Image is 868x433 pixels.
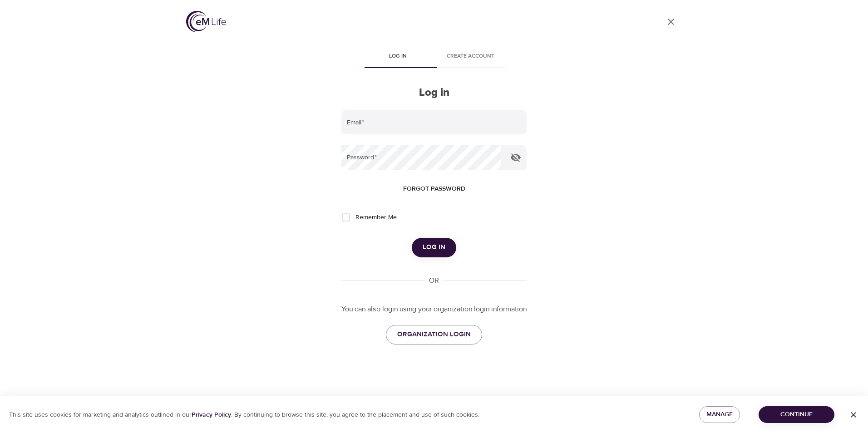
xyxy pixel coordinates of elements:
span: Continue [766,409,827,420]
button: Forgot password [399,181,469,197]
button: Manage [699,406,740,423]
h2: Log in [341,86,527,99]
a: Privacy Policy [192,411,231,419]
span: Remember Me [355,213,397,222]
button: Continue [759,406,834,423]
span: Create account [439,52,501,61]
span: Forgot password [403,183,465,195]
p: You can also login using your organization login information [341,304,527,315]
a: close [660,11,682,33]
span: Log in [367,52,429,61]
span: ORGANIZATION LOGIN [397,329,471,340]
a: ORGANIZATION LOGIN [386,325,482,344]
button: Log in [412,238,456,257]
span: Manage [706,409,733,420]
img: logo [186,11,226,32]
div: disabled tabs example [341,46,527,68]
span: Log in [423,241,445,253]
div: OR [425,276,443,286]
